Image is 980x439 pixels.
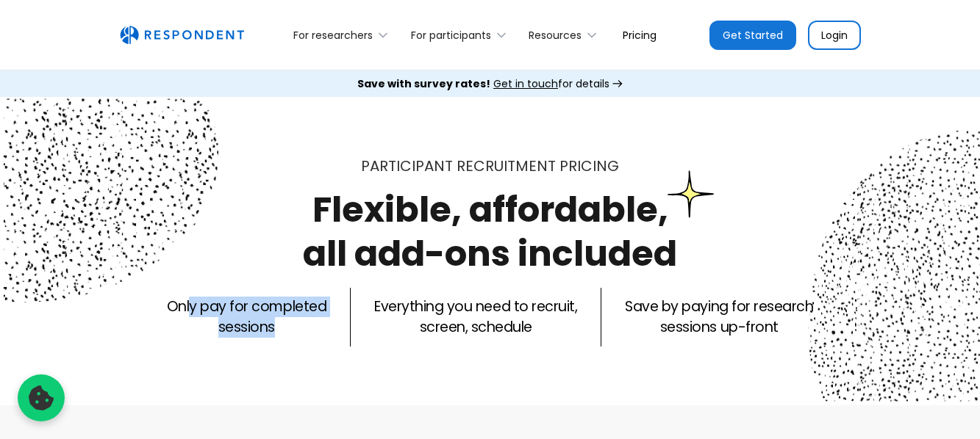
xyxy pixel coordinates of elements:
[357,76,490,91] strong: Save with survey rates!
[529,28,582,43] div: Resources
[402,18,520,52] div: For participants
[493,76,558,91] span: Get in touch
[303,185,677,278] h1: Flexible, affordable, all add-ons included
[361,156,556,176] span: Participant recruitment
[625,297,813,338] p: Save by paying for research sessions up-front
[374,297,577,338] p: Everything you need to recruit, screen, schedule
[611,18,668,52] a: Pricing
[808,21,861,50] a: Login
[521,18,611,52] div: Resources
[293,28,373,43] div: For researchers
[120,26,244,45] a: home
[709,21,796,50] a: Get Started
[357,76,609,91] div: for details
[167,297,326,338] p: Only pay for completed sessions
[559,156,619,176] span: PRICING
[120,26,244,45] img: Untitled UI logotext
[285,18,402,52] div: For researchers
[411,28,491,43] div: For participants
